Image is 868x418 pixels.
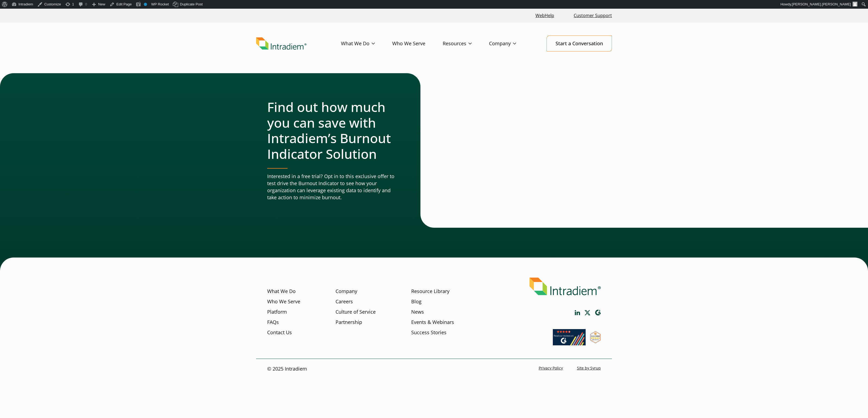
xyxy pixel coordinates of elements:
[341,36,392,52] a: What We Do
[267,319,279,326] a: FAQs
[267,329,292,336] a: Contact Us
[590,338,601,345] a: Link opens in a new window
[256,37,307,50] img: Intradiem
[529,278,601,295] img: Intradiem
[267,298,300,305] a: Who We Serve
[547,36,612,52] a: Start a Conversation
[336,288,357,295] a: Company
[585,310,591,315] a: Link opens in a new window
[539,365,563,371] a: Privacy Policy
[336,319,362,326] a: Partnership
[553,340,586,347] a: Link opens in a new window
[411,308,424,316] a: News
[267,99,399,162] h2: Find out how much you can save with Intradiem’s Burnout Indicator Solution
[144,3,147,6] div: No index
[267,288,296,295] a: What We Do
[792,2,851,6] span: [PERSON_NAME].[PERSON_NAME]
[411,288,449,295] a: Resource Library
[411,329,446,336] a: Success Stories
[336,298,353,305] a: Careers
[575,310,580,315] a: Link opens in a new window
[411,319,454,326] a: Events & Webinars
[590,331,601,343] img: SourceForge User Reviews
[267,173,399,201] p: Interested in a free trial? Opt in to this exclusive offer to test drive the Burnout Indicator to...
[267,308,287,316] a: Platform
[256,37,341,50] a: Link to homepage of Intradiem
[553,329,586,345] img: Read our reviews on G2
[489,36,534,52] a: Company
[533,10,556,21] a: Link opens in a new window
[595,310,601,316] a: Link opens in a new window
[411,298,422,305] a: Blog
[267,365,307,372] p: © 2025 Intradiem
[577,365,601,371] a: Site by Syrup
[572,10,614,21] a: Customer Support
[392,36,443,52] a: Who We Serve
[336,308,376,316] a: Culture of Service
[443,36,489,52] a: Resources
